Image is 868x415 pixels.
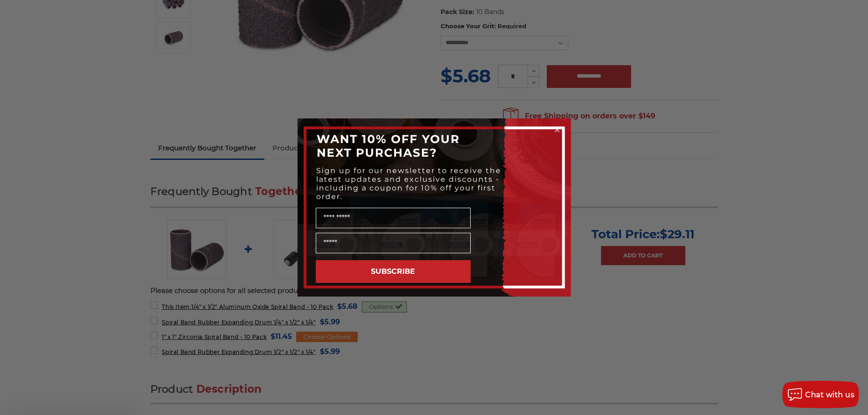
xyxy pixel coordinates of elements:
input: Email [316,233,471,253]
span: Chat with us [805,390,854,399]
span: Sign up for our newsletter to receive the latest updates and exclusive discounts - including a co... [316,166,501,201]
button: Chat with us [782,381,859,408]
button: SUBSCRIBE [316,260,471,283]
button: Close dialog [553,125,562,134]
span: WANT 10% OFF YOUR NEXT PURCHASE? [317,132,460,159]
